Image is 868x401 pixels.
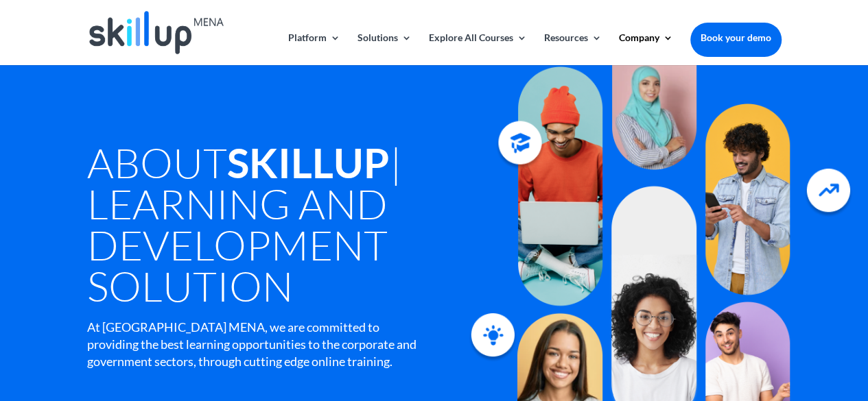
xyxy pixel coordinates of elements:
a: Resources [544,33,602,65]
a: Solutions [357,33,412,65]
a: Platform [288,33,340,65]
a: Book your demo [690,23,782,53]
h1: About | Learning and Development Solution [87,142,489,313]
strong: SkillUp [227,138,390,187]
a: Explore All Courses [429,33,527,65]
iframe: Chat Widget [640,253,868,401]
div: At [GEOGRAPHIC_DATA] MENA, we are committed to providing the best learning opportunities to the c... [87,319,432,371]
img: Skillup Mena [89,11,224,54]
a: Company [619,33,673,65]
